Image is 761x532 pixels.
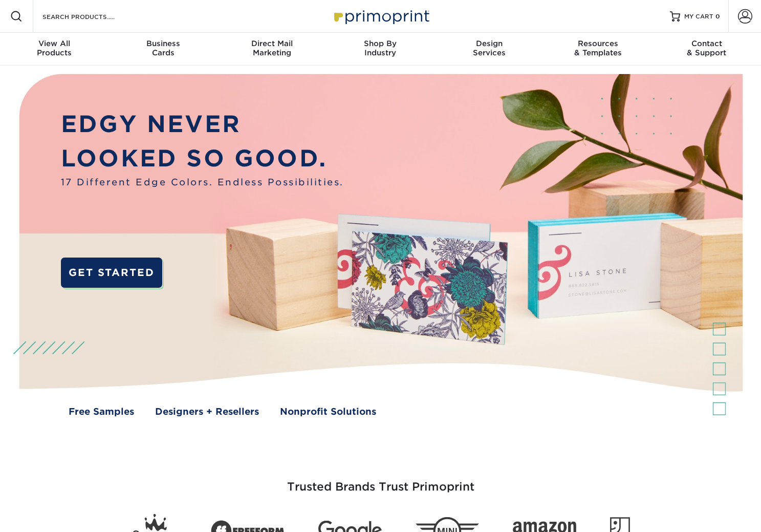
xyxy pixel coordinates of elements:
[108,39,217,57] div: Cards
[108,33,217,66] a: BusinessCards
[69,405,134,419] a: Free Samples
[543,39,652,48] span: Resources
[61,176,344,189] span: 17 Different Edge Colors. Endless Possibilities.
[218,39,326,57] div: Marketing
[61,141,344,176] p: LOOKED SO GOOD.
[435,33,543,66] a: DesignServices
[715,13,720,20] span: 0
[280,405,376,419] a: Nonprofit Solutions
[108,39,217,48] span: Business
[435,39,543,57] div: Services
[435,39,543,48] span: Design
[218,39,326,48] span: Direct Mail
[326,39,434,57] div: Industry
[155,405,259,419] a: Designers + Resellers
[653,39,761,57] div: & Support
[61,258,162,288] a: GET STARTED
[41,10,141,23] input: SEARCH PRODUCTS.....
[653,33,761,66] a: Contact& Support
[653,39,761,48] span: Contact
[61,107,344,141] p: EDGY NEVER
[543,33,652,66] a: Resources& Templates
[81,456,680,506] h3: Trusted Brands Trust Primoprint
[326,39,434,48] span: Shop By
[543,39,652,57] div: & Templates
[218,33,326,66] a: Direct MailMarketing
[326,33,434,66] a: Shop ByIndustry
[330,5,432,27] img: Primoprint
[684,12,713,21] span: MY CART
